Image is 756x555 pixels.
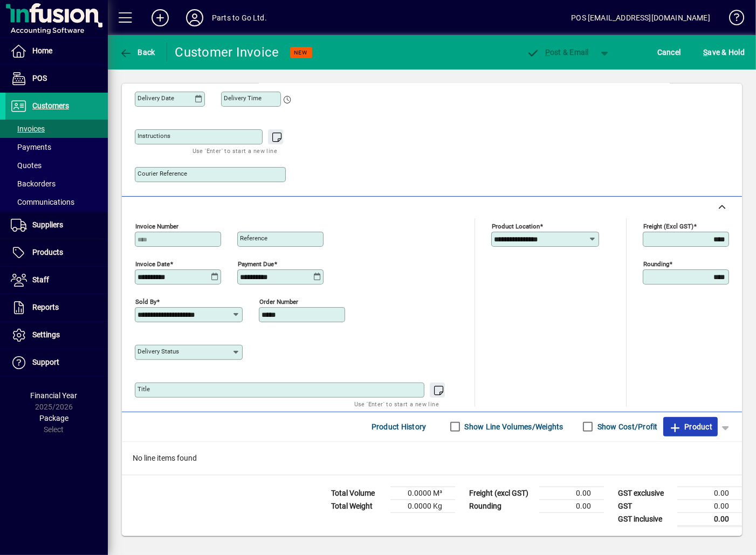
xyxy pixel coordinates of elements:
[11,198,74,206] span: Communications
[5,239,108,266] a: Products
[5,65,108,92] a: POS
[138,170,187,177] mat-label: Courier Reference
[138,385,150,393] mat-label: Title
[657,44,681,61] span: Cancel
[326,499,390,512] td: Total Weight
[32,303,59,311] span: Reports
[643,222,693,230] mat-label: Freight (excl GST)
[5,294,108,321] a: Reports
[32,101,69,110] span: Customers
[703,48,707,57] span: S
[224,94,262,102] mat-label: Delivery time
[135,297,156,305] mat-label: Sold by
[613,512,677,526] td: GST inclusive
[677,487,742,499] td: 0.00
[32,330,60,339] span: Settings
[539,487,604,499] td: 0.00
[643,260,669,267] mat-label: Rounding
[5,212,108,239] a: Suppliers
[138,94,174,102] mat-label: Delivery date
[116,43,158,62] button: Back
[5,156,108,175] a: Quotes
[5,138,108,156] a: Payments
[11,124,45,133] span: Invoices
[372,418,427,435] span: Product History
[32,220,63,229] span: Suppliers
[108,43,167,62] app-page-header-button: Back
[595,421,658,432] label: Show Cost/Profit
[5,120,108,138] a: Invoices
[212,9,267,26] div: Parts to Go Ltd.
[32,358,59,366] span: Support
[240,234,267,242] mat-label: Reference
[32,46,52,55] span: Home
[32,275,49,284] span: Staff
[655,43,684,62] button: Cancel
[721,2,743,37] a: Knowledge Base
[39,414,68,422] span: Package
[367,417,431,436] button: Product History
[663,417,718,436] button: Product
[31,391,78,400] span: Financial Year
[193,144,277,157] mat-hint: Use 'Enter' to start a new line
[677,499,742,512] td: 0.00
[354,398,439,410] mat-hint: Use 'Enter' to start a new line
[571,9,710,26] div: POS [EMAIL_ADDRESS][DOMAIN_NAME]
[5,322,108,349] a: Settings
[5,267,108,294] a: Staff
[135,222,178,230] mat-label: Invoice number
[5,349,108,376] a: Support
[700,43,747,62] button: Save & Hold
[5,175,108,193] a: Backorders
[464,499,539,512] td: Rounding
[259,297,298,305] mat-label: Order number
[545,48,550,57] span: P
[119,48,155,57] span: Back
[122,442,742,475] div: No line items found
[135,260,170,267] mat-label: Invoice date
[238,260,274,267] mat-label: Payment due
[526,48,589,57] span: ost & Email
[138,132,170,140] mat-label: Instructions
[177,8,212,27] button: Profile
[11,179,56,188] span: Backorders
[32,74,47,82] span: POS
[390,487,455,499] td: 0.0000 M³
[138,348,179,355] mat-label: Delivery status
[613,499,677,512] td: GST
[32,248,63,256] span: Products
[539,499,604,512] td: 0.00
[175,44,279,61] div: Customer Invoice
[613,487,677,499] td: GST exclusive
[11,143,51,151] span: Payments
[677,512,742,526] td: 0.00
[669,418,712,435] span: Product
[143,8,177,27] button: Add
[326,487,390,499] td: Total Volume
[463,421,563,432] label: Show Line Volumes/Weights
[294,49,308,56] span: NEW
[464,487,539,499] td: Freight (excl GST)
[11,161,42,170] span: Quotes
[390,499,455,512] td: 0.0000 Kg
[5,193,108,211] a: Communications
[492,222,540,230] mat-label: Product location
[703,44,745,61] span: ave & Hold
[521,43,594,62] button: Post & Email
[5,38,108,65] a: Home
